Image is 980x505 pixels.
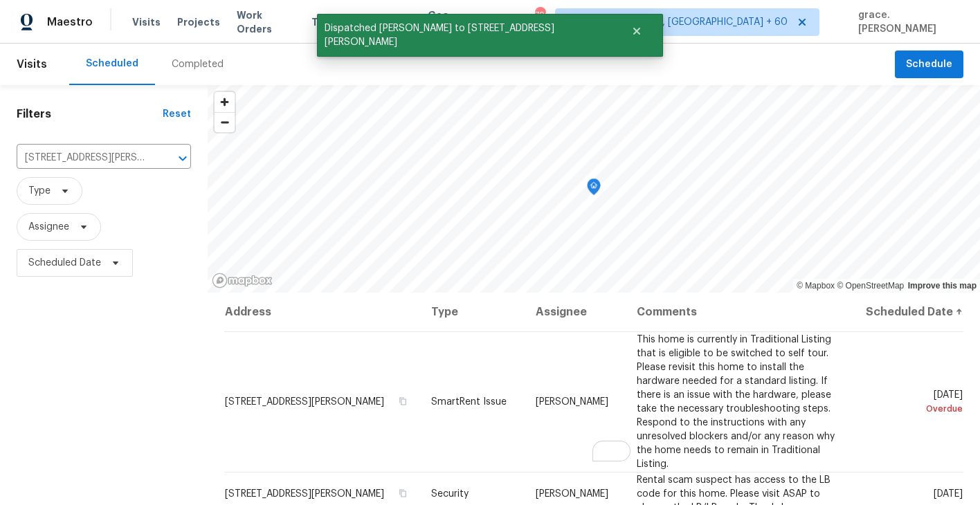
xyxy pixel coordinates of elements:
span: Security [431,489,469,499]
span: Type [28,184,51,198]
div: Scheduled [86,57,138,71]
span: [PERSON_NAME] [536,397,608,407]
span: SmartRent Issue [431,397,507,407]
input: Search for an address... [17,147,152,169]
div: Map marker [587,178,601,200]
span: grace.[PERSON_NAME] [853,8,959,36]
div: Reset [163,107,191,121]
button: Copy Address [397,487,409,499]
span: [STREET_ADDRESS][PERSON_NAME] [225,489,384,499]
span: Dispatched [PERSON_NAME] to [STREET_ADDRESS][PERSON_NAME] [317,14,614,57]
span: Zoom out [215,113,235,132]
a: Mapbox [797,281,835,291]
button: Close [614,17,660,45]
span: Tasks [311,17,341,27]
button: Copy Address [397,395,409,407]
span: [GEOGRAPHIC_DATA], [GEOGRAPHIC_DATA] + 60 [567,15,788,29]
button: Open [173,149,192,168]
span: This home is currently in Traditional Listing that is eligible to be switched to self tour. Pleas... [637,335,835,469]
div: Overdue [858,402,963,416]
span: Work Orders [237,8,295,36]
span: Maestro [47,15,93,29]
span: Projects [177,15,220,29]
button: Schedule [895,50,963,79]
span: [DATE] [934,489,963,499]
span: Visits [17,49,47,80]
h1: Filters [17,107,163,121]
span: Scheduled Date [28,256,101,270]
span: Visits [132,15,161,29]
button: Zoom out [215,112,235,132]
button: Zoom in [215,92,235,112]
span: [PERSON_NAME] [536,489,608,499]
th: Scheduled Date ↑ [847,293,963,331]
a: Improve this map [908,281,977,291]
div: Completed [172,57,224,71]
canvas: Map [208,85,980,293]
span: Geo Assignments [428,8,511,36]
span: [STREET_ADDRESS][PERSON_NAME] [225,397,384,407]
span: Schedule [906,56,952,73]
a: Mapbox homepage [212,273,273,288]
th: Address [224,293,420,331]
div: 790 [535,8,545,22]
span: Assignee [28,220,69,234]
th: Comments [626,293,847,331]
span: [DATE] [858,390,963,416]
a: OpenStreetMap [837,281,904,291]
